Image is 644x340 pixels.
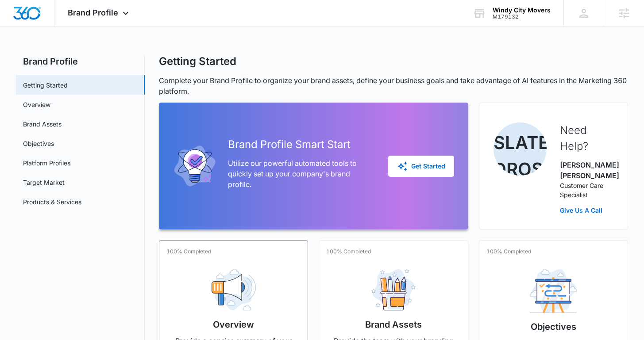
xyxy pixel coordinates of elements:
p: 100% Completed [166,248,211,256]
div: account name [493,7,551,14]
a: Give Us A Call [560,206,613,215]
a: Platform Profiles [23,158,70,168]
p: [PERSON_NAME] [PERSON_NAME] [560,160,613,181]
div: account id [493,14,551,20]
p: 100% Completed [326,248,371,256]
h1: Getting Started [159,55,236,68]
a: Brand Assets [23,119,62,129]
h2: Brand Assets [365,318,422,331]
a: Overview [23,100,50,109]
a: Target Market [23,178,65,187]
h2: Brand Profile [16,55,145,68]
h2: Overview [213,318,254,331]
p: Utilize our powerful automated tools to quickly set up your company's brand profile. [228,158,374,190]
h2: Brand Profile Smart Start [228,137,374,153]
p: 100% Completed [486,248,531,256]
h2: Need Help? [560,122,613,154]
p: Complete your Brand Profile to organize your brand assets, define your business goals and take ad... [159,75,628,96]
a: Objectives [23,139,54,148]
span: Brand Profile [68,8,118,17]
h2: Objectives [531,320,576,333]
img: Slater Drost [494,122,547,176]
a: Products & Services [23,197,81,206]
button: Get Started [388,156,454,177]
p: Customer Care Specialist [560,181,613,199]
a: Getting Started [23,80,68,90]
div: Get Started [397,161,445,172]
